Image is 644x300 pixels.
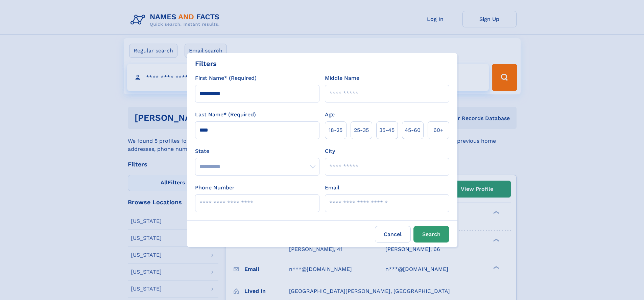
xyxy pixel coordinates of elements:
div: Filters [195,59,217,69]
span: 45‑60 [405,126,421,134]
span: 25‑35 [354,126,369,134]
button: Search [413,226,449,243]
label: First Name* (Required) [195,74,257,82]
label: Last Name* (Required) [195,111,256,119]
label: Phone Number [195,184,235,192]
label: City [325,147,335,155]
span: 60+ [433,126,444,134]
label: State [195,147,319,155]
span: 18‑25 [329,126,342,134]
label: Middle Name [325,74,359,82]
label: Cancel [375,226,411,243]
label: Email [325,184,339,192]
span: 35‑45 [379,126,395,134]
label: Age [325,111,335,119]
